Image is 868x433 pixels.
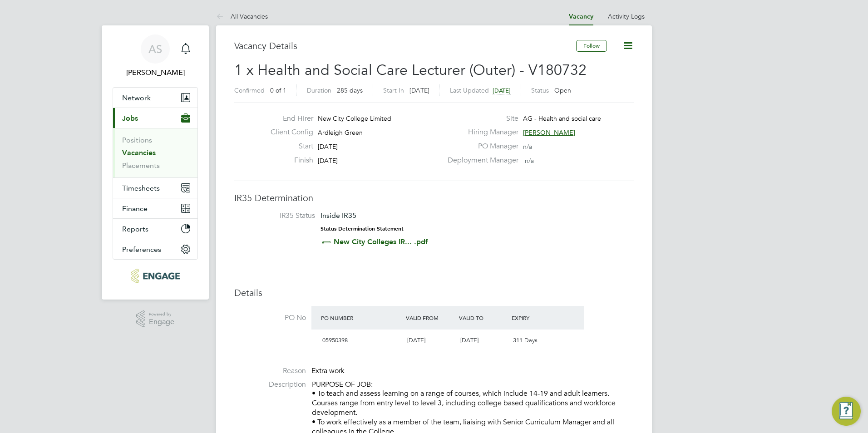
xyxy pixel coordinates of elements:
[113,67,198,78] span: Avais Sabir
[404,310,457,326] div: Valid From
[442,142,518,151] label: PO Manager
[131,269,179,283] img: carbonrecruitment-logo-retina.png
[263,114,313,123] label: End Hirer
[122,114,138,123] span: Jobs
[113,178,197,198] button: Timesheets
[234,192,634,204] h3: IR35 Determination
[234,313,306,323] label: PO No
[576,40,607,52] button: Follow
[523,128,575,137] span: [PERSON_NAME]
[442,156,518,165] label: Deployment Manager
[136,310,175,328] a: Powered byEngage
[608,12,645,20] a: Activity Logs
[383,86,404,94] label: Start In
[832,397,861,426] button: Engage Resource Center
[442,114,518,123] label: Site
[554,86,571,94] span: Open
[113,34,198,78] a: AS[PERSON_NAME]
[122,161,160,170] a: Placements
[113,219,197,239] button: Reports
[113,128,197,177] div: Jobs
[460,336,478,344] span: [DATE]
[318,128,363,137] span: Ardleigh Green
[234,86,265,94] label: Confirmed
[311,366,345,375] span: Extra work
[407,336,425,344] span: [DATE]
[442,128,518,137] label: Hiring Manager
[216,12,268,20] a: All Vacancies
[318,114,391,123] span: New City College Limited
[234,61,587,79] span: 1 x Health and Social Care Lecturer (Outer) - V180732
[113,88,197,108] button: Network
[523,114,601,123] span: AG - Health and social care
[122,93,151,102] span: Network
[148,43,162,55] span: AS
[122,148,156,157] a: Vacancies
[337,86,363,94] span: 285 days
[122,245,161,254] span: Preferences
[149,318,174,326] span: Engage
[318,157,338,165] span: [DATE]
[234,380,306,389] label: Description
[243,211,315,221] label: IR35 Status
[523,143,532,151] span: n/a
[322,336,348,344] span: 05950398
[334,237,428,246] a: New City Colleges IR... .pdf
[531,86,549,94] label: Status
[321,226,404,232] strong: Status Determination Statement
[113,108,197,128] button: Jobs
[450,86,489,94] label: Last Updated
[122,136,152,144] a: Positions
[509,310,562,326] div: Expiry
[513,336,538,344] span: 311 Days
[122,184,160,192] span: Timesheets
[234,40,576,52] h3: Vacancy Details
[113,269,198,283] a: Go to home page
[457,310,510,326] div: Valid To
[122,204,148,213] span: Finance
[270,86,286,94] span: 0 of 1
[102,25,209,300] nav: Main navigation
[409,86,429,94] span: [DATE]
[113,239,197,259] button: Preferences
[307,86,331,94] label: Duration
[569,13,593,20] a: Vacancy
[122,225,148,233] span: Reports
[493,87,511,94] span: [DATE]
[149,310,174,318] span: Powered by
[234,366,306,376] label: Reason
[321,211,356,220] span: Inside IR35
[263,142,313,151] label: Start
[263,128,313,137] label: Client Config
[234,287,634,299] h3: Details
[113,198,197,218] button: Finance
[318,143,338,151] span: [DATE]
[263,156,313,165] label: Finish
[525,157,534,165] span: n/a
[319,310,404,326] div: PO Number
